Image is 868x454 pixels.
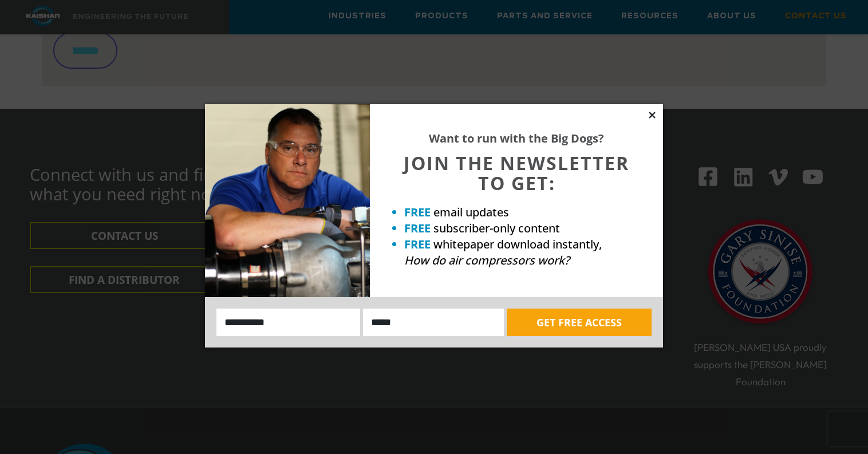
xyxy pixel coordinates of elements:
input: Email [363,309,504,336]
strong: Want to run with the Big Dogs? [429,131,604,146]
button: Close [647,110,657,120]
strong: FREE [404,204,431,220]
span: whitepaper download instantly, [433,236,602,252]
button: GET FREE ACCESS [507,309,652,336]
span: JOIN THE NEWSLETTER TO GET: [404,151,629,195]
strong: FREE [404,220,431,236]
em: How do air compressors work? [404,252,570,268]
input: Name: [216,309,360,336]
span: email updates [433,204,509,220]
strong: FREE [404,236,431,252]
span: subscriber-only content [433,220,560,236]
